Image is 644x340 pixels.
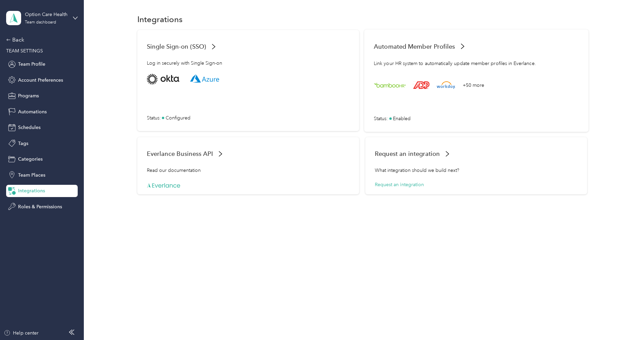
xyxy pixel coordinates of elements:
div: Log in securely with Single Sign-on [147,60,350,74]
span: Status : [147,114,161,122]
div: Option Care Health [25,11,67,18]
div: Team dashboard [25,20,56,25]
div: Request an integration [375,181,578,188]
div: Back [6,36,74,44]
span: Configured [166,114,190,122]
span: Request an integration [375,150,440,157]
span: Team Places [18,172,45,179]
div: Read our documentation [147,167,350,181]
div: What integration should we build next? [375,167,578,181]
span: Automated Member Profiles [374,43,455,50]
span: Status : [374,115,388,122]
div: +50 more [462,81,484,88]
span: Schedules [18,124,41,131]
span: Roles & Permissions [18,203,62,210]
span: Everlance Business API [147,150,213,157]
span: Tags [18,140,28,147]
span: TEAM SETTINGS [6,48,43,54]
span: Account Preferences [18,77,63,84]
span: Categories [18,156,43,163]
span: Integrations [18,187,45,194]
span: Team Profile [18,61,45,68]
div: Link your HR system to automatically update member profiles in Everlance. [374,59,579,74]
span: Automations [18,108,47,115]
span: Programs [18,92,39,99]
span: Enabled [393,115,411,122]
span: Single Sign-on (SSO) [147,43,206,50]
button: Help center [4,329,39,337]
h1: Integrations [137,16,183,23]
iframe: Everlance-gr Chat Button Frame [606,302,644,340]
